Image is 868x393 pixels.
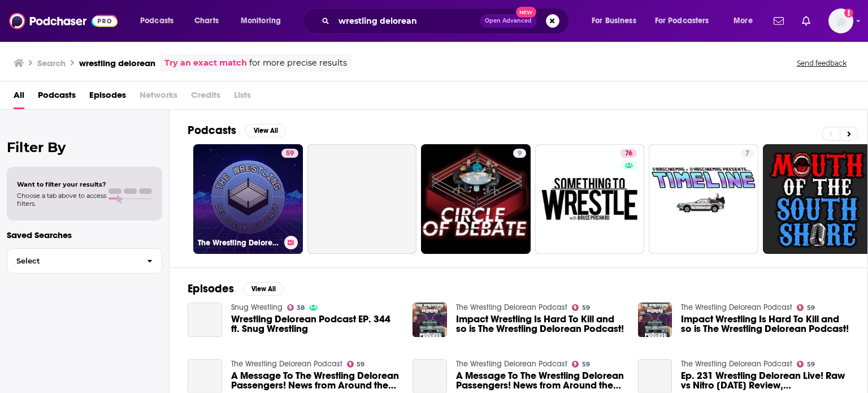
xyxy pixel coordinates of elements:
[347,361,365,368] a: 59
[518,148,522,159] span: 9
[314,8,580,34] div: Search podcasts, credits, & more...
[535,144,645,254] a: 76
[807,305,815,310] span: 59
[191,86,220,109] span: Credits
[245,124,286,137] button: View All
[413,303,447,337] img: Impact Wrestling Is Hard To Kill and so is The Wrestling Delorean Podcast!
[249,57,347,70] span: for more precise results
[231,371,400,390] a: A Message To The Wrestling Delorean Passengers! News from Around the Wrestling World and TNA Impa...
[7,248,162,274] button: Select
[844,8,853,18] svg: Add a profile image
[584,12,650,30] button: open menu
[516,7,536,18] span: New
[797,11,815,31] a: Show notifications dropdown
[188,123,286,137] a: PodcastsView All
[638,303,672,337] img: Impact Wrestling Is Hard To Kill and so is The Wrestling Delorean Podcast!
[188,282,234,296] h2: Episodes
[726,12,767,30] button: open menu
[734,13,753,29] span: More
[582,305,590,310] span: 59
[198,238,280,248] h3: The Wrestling Delorean Podcast
[287,304,305,311] a: 38
[234,86,251,109] span: Lists
[681,371,849,390] span: Ep. 231 Wrestling Delorean Live! Raw vs Nitro [DATE] Review, [PERSON_NAME] Return, AEW Problems
[188,303,222,337] a: Wrestling Delorean Podcast EP. 344 ft. Snug Wrestling
[231,359,342,369] a: The Wrestling Delorean Podcast
[231,314,400,334] a: Wrestling Delorean Podcast EP. 344 ft. Snug Wrestling
[89,86,126,109] a: Episodes
[17,192,106,208] span: Choose a tab above to access filters.
[681,314,849,334] a: Impact Wrestling Is Hard To Kill and so is The Wrestling Delorean Podcast!
[797,304,815,311] a: 59
[485,18,532,24] span: Open Advanced
[187,12,225,30] a: Charts
[572,304,590,311] a: 59
[231,303,283,312] a: Snug Wrestling
[7,257,138,265] span: Select
[828,8,853,33] img: User Profile
[807,362,815,367] span: 59
[140,86,177,109] span: Networks
[17,180,106,188] span: Want to filter your results?
[828,8,853,33] button: Show profile menu
[456,314,624,334] a: Impact Wrestling Is Hard To Kill and so is The Wrestling Delorean Podcast!
[38,86,76,109] a: Podcasts
[421,144,531,254] a: 9
[655,13,709,29] span: For Podcasters
[582,362,590,367] span: 59
[37,58,66,68] h3: Search
[132,12,188,30] button: open menu
[164,57,247,70] a: Try an exact match
[592,13,636,29] span: For Business
[188,282,284,296] a: EpisodesView All
[741,149,754,158] a: 7
[233,12,296,30] button: open menu
[620,149,637,158] a: 76
[456,303,567,312] a: The Wrestling Delorean Podcast
[793,58,850,68] button: Send feedback
[243,282,284,296] button: View All
[14,86,24,109] a: All
[797,361,815,368] a: 59
[79,58,155,68] h3: wrestling delorean
[193,144,303,254] a: 59The Wrestling Delorean Podcast
[828,8,853,33] span: Logged in as NickG
[456,359,567,369] a: The Wrestling Delorean Podcast
[649,144,758,254] a: 7
[286,148,294,159] span: 59
[194,13,219,29] span: Charts
[681,371,849,390] a: Ep. 231 Wrestling Delorean Live! Raw vs Nitro 9-22-1997 Review, Karrion Kross Return, AEW Problems
[7,230,162,240] p: Saved Searches
[681,303,792,312] a: The Wrestling Delorean Podcast
[188,123,236,137] h2: Podcasts
[140,13,173,29] span: Podcasts
[572,361,590,368] a: 59
[681,359,792,369] a: The Wrestling Delorean Podcast
[769,11,788,31] a: Show notifications dropdown
[241,13,281,29] span: Monitoring
[745,148,749,159] span: 7
[281,149,298,158] a: 59
[297,305,305,310] span: 38
[334,12,480,30] input: Search podcasts, credits, & more...
[357,362,364,367] span: 59
[625,148,632,159] span: 76
[648,12,726,30] button: open menu
[9,10,118,32] img: Podchaser - Follow, Share and Rate Podcasts
[513,149,526,158] a: 9
[7,139,162,156] h2: Filter By
[480,14,537,28] button: Open AdvancedNew
[456,371,624,390] a: A Message To The Wrestling Delorean Passengers! News from Around the Wrestling World and TNA Impa...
